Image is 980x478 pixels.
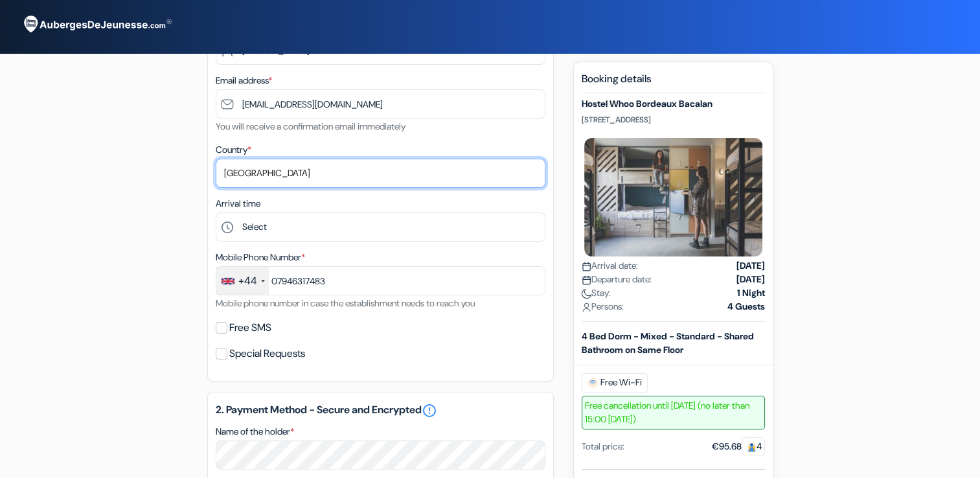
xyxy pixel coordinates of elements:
[727,300,765,313] strong: 4 Guests
[216,266,545,295] input: 7400 123456
[591,273,652,285] font: Departure date:
[216,297,475,309] small: Mobile phone number in case the establishment needs to reach you
[582,73,765,93] h5: Booking details
[229,319,271,337] label: Free SMS
[216,89,545,119] input: Enter email address
[229,345,305,363] label: Special Requests
[216,144,247,155] font: Country
[582,330,754,356] b: 4 Bed Dorm - Mixed - Standard - Shared Bathroom on Same Floor
[712,437,765,455] font: €95.68
[582,275,591,285] img: calendar.svg
[747,442,757,452] img: guest.svg
[737,286,765,300] strong: 1 Night
[216,74,268,86] font: Email address
[238,273,257,289] div: +44
[591,260,638,271] font: Arrival date:
[582,98,765,109] h5: Hostel Whoo Bordeaux Bacalan
[587,378,598,388] img: free_wifi.svg
[582,396,765,429] span: Free cancellation until [DATE] (no later than 15:00 [DATE])
[582,440,624,453] div: Total price:
[216,267,269,295] div: United Kingdom: +44
[422,403,437,418] a: error_outline
[736,273,765,286] strong: [DATE]
[591,287,611,299] font: Stay:
[216,251,301,263] font: Mobile Phone Number
[591,301,624,312] font: Persons:
[582,302,591,312] img: user_icon.svg
[582,262,591,271] img: calendar.svg
[582,289,591,299] img: moon.svg
[600,376,642,389] font: Free Wi-Fi
[582,115,765,125] p: [STREET_ADDRESS]
[216,403,422,416] font: 2. Payment Method - Secure and Encrypted
[216,426,290,437] font: Name of the holder
[736,259,765,273] strong: [DATE]
[742,437,765,455] span: 4
[16,7,177,42] img: AubergesDeJeunesse.com
[216,197,260,211] label: Arrival time
[216,120,405,132] small: You will receive a confirmation email immediately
